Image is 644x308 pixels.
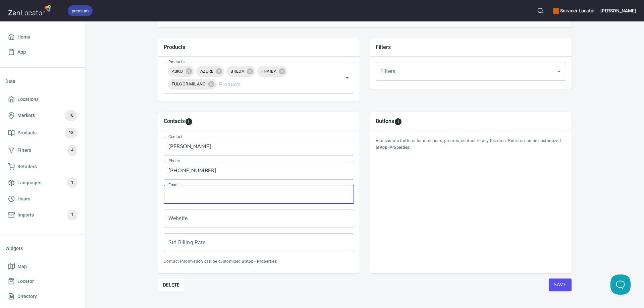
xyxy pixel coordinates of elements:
h6: [PERSON_NAME] [600,7,636,14]
a: Filters4 [5,142,80,159]
a: Imports1 [5,206,80,224]
div: BREDA [226,66,255,77]
b: Properties [257,259,277,264]
span: Hours [17,195,30,203]
b: Properties [389,145,409,150]
span: Home [17,33,30,41]
b: App [246,259,254,264]
li: Data [5,73,80,89]
b: App [380,145,387,150]
button: Save [549,279,572,291]
a: Languages1 [5,174,80,191]
h5: Filters [376,44,566,51]
span: Products [17,129,37,137]
p: Add custom buttons for directions, promos, contact to any location. Buttons can be customized at > . [376,138,566,151]
div: FULGOR MILANO [168,79,217,89]
button: color-CE600E [553,8,559,14]
div: FHAIBA [257,66,287,77]
span: Retailers [17,163,37,171]
span: FULGOR MILANO [168,81,210,87]
a: Locations [5,92,80,107]
h5: Products [164,44,354,51]
img: zenlocator [8,3,53,17]
span: Delete [163,281,180,289]
span: premium [68,7,93,14]
li: Widgets [5,240,80,256]
h5: Contacts [164,118,185,126]
svg: To add custom contact information for locations, please go to Apps > Properties > Contacts. [185,118,193,126]
h6: Servicer Locator [553,7,595,14]
button: [PERSON_NAME] [600,3,636,18]
span: Markers [17,111,35,120]
input: Filters [379,65,544,78]
span: 18 [65,129,77,137]
a: Home [5,29,80,45]
span: Map [17,262,27,271]
span: Languages [17,179,41,187]
a: Locator [5,274,80,289]
svg: To add custom buttons for locations, please go to Apps > Properties > Buttons. [394,118,402,126]
h5: Buttons [376,118,394,126]
a: Directory [5,289,80,304]
span: Imports [17,211,34,219]
span: Save [554,281,566,289]
span: 1 [67,179,77,187]
div: ASKO [168,66,194,77]
button: Delete [158,279,184,291]
span: Directory [17,292,37,301]
button: Open [342,73,352,82]
a: Retailers [5,159,80,174]
a: App [5,45,80,60]
span: Locator [17,277,34,286]
span: AZURE [196,68,218,74]
span: App [17,48,26,56]
span: FHAIBA [257,68,280,74]
button: Search [533,3,548,18]
span: ASKO [168,68,187,74]
input: Products [218,78,332,90]
a: Products18 [5,124,80,142]
span: 1 [67,211,77,219]
p: Contact information can be customized at > . [164,258,354,265]
div: premium [68,5,93,16]
a: Hours [5,191,80,206]
a: Map [5,259,80,274]
div: AZURE [196,66,225,77]
span: Filters [17,146,31,155]
span: BREDA [226,68,248,74]
span: 18 [65,112,77,119]
iframe: Help Scout Beacon - Open [610,274,631,295]
button: Open [554,67,564,76]
span: Locations [17,95,39,104]
span: 4 [67,146,77,154]
a: Markers18 [5,107,80,124]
